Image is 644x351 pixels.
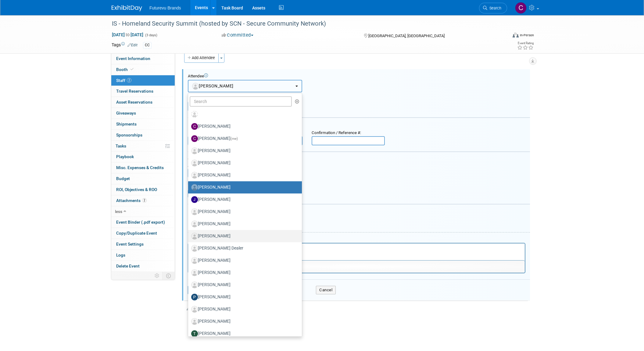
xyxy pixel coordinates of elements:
[152,272,163,280] td: Personalize Event Tab Strip
[116,242,144,246] span: Event Settings
[191,123,198,130] img: C.jpg
[191,196,198,203] img: J.jpg
[191,184,198,191] img: Associate-Profile-5.png
[191,158,296,168] label: [PERSON_NAME]
[471,32,534,41] div: Event Format
[112,42,138,49] td: Tags
[116,176,130,181] span: Budget
[191,172,198,179] img: Associate-Profile-5.png
[112,5,142,11] img: ExhibitDay
[116,100,152,105] span: Asset Reservations
[111,86,175,97] a: Travel Reservations
[188,80,302,92] button: [PERSON_NAME]
[191,304,296,314] label: [PERSON_NAME]
[191,268,296,278] label: [PERSON_NAME]
[191,146,296,156] label: [PERSON_NAME]
[191,195,296,204] label: [PERSON_NAME]
[111,64,175,75] a: Booth
[116,264,140,268] span: Delete Event
[191,317,296,326] label: [PERSON_NAME]
[191,134,296,144] label: [PERSON_NAME]
[188,74,530,79] div: Attendee
[517,42,534,45] div: Event Rating
[515,2,527,14] img: CHERYL CLOWES
[116,220,165,225] span: Event Binder (.pdf export)
[191,257,198,264] img: Associate-Profile-5.png
[111,151,175,162] a: Playbook
[191,294,198,300] img: P.jpg
[111,75,175,86] a: Staff2
[191,207,296,217] label: [PERSON_NAME]
[188,157,530,162] div: Cost:
[116,78,131,83] span: Staff
[116,133,142,137] span: Sponsorships
[111,250,175,261] a: Logs
[111,119,175,129] a: Shipments
[188,208,530,214] div: Misc. Attachments & Notes
[111,195,175,206] a: Attachments2
[513,33,519,37] img: Format-Inperson.png
[111,239,175,250] a: Event Settings
[127,78,131,83] span: 2
[111,184,175,195] a: ROI, Objectives & ROO
[191,231,296,241] label: [PERSON_NAME]
[116,67,135,72] span: Booth
[191,330,198,337] img: T.jpg
[191,122,296,131] label: [PERSON_NAME]
[479,3,507,13] a: Search
[111,130,175,140] a: Sponsorships
[188,243,525,260] iframe: Rich Text Area
[111,206,175,217] a: less
[191,280,296,290] label: [PERSON_NAME]
[191,245,198,252] img: Associate-Profile-5.png
[191,183,296,192] label: [PERSON_NAME]
[191,292,296,302] label: [PERSON_NAME]
[312,130,385,136] div: Confirmation / Reference #:
[263,95,342,101] div: Attendance Format
[142,198,147,203] span: 2
[191,160,198,166] img: Associate-Profile-5.png
[191,221,198,227] img: Associate-Profile-5.png
[116,231,157,236] span: Copy/Duplicate Event
[191,318,198,325] img: Associate-Profile-5.png
[192,83,234,88] span: [PERSON_NAME]
[111,261,175,271] a: Delete Event
[191,256,296,265] label: [PERSON_NAME]
[520,33,534,37] div: In-Person
[191,208,198,215] img: Associate-Profile-5.png
[191,170,296,180] label: [PERSON_NAME]
[191,111,198,118] img: Unassigned-User-Icon.png
[116,89,153,94] span: Travel Reservations
[116,253,125,257] span: Logs
[188,122,530,127] div: Registration / Ticket Info (optional)
[111,217,175,228] a: Event Binder (.pdf export)
[111,97,175,108] a: Asset Reservations
[213,306,525,312] div: [PERSON_NAME]
[149,5,181,10] span: Futurevu Brands
[116,144,126,148] span: Tasks
[191,306,198,313] img: Associate-Profile-5.png
[191,243,296,253] label: [PERSON_NAME] Dealer
[111,53,175,64] a: Event Information
[111,108,175,119] a: Giveaways
[187,307,197,311] a: Edit
[145,33,157,37] span: (3 days)
[116,154,134,159] span: Playbook
[116,111,136,115] span: Giveaways
[191,329,296,339] label: [PERSON_NAME]
[191,147,198,154] img: Associate-Profile-5.png
[116,165,164,170] span: Misc. Expenses & Credits
[112,32,144,37] span: [DATE] [DATE]
[111,141,175,151] a: Tasks
[191,282,198,288] img: Associate-Profile-5.png
[220,32,256,38] button: Committed
[111,162,175,173] a: Misc. Expenses & Credits
[111,173,175,184] a: Budget
[115,209,122,214] span: less
[368,34,445,38] span: [GEOGRAPHIC_DATA], [GEOGRAPHIC_DATA]
[188,237,525,242] div: Notes
[487,6,501,10] span: Search
[131,68,134,71] i: Booth reservation complete
[143,42,152,48] div: CC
